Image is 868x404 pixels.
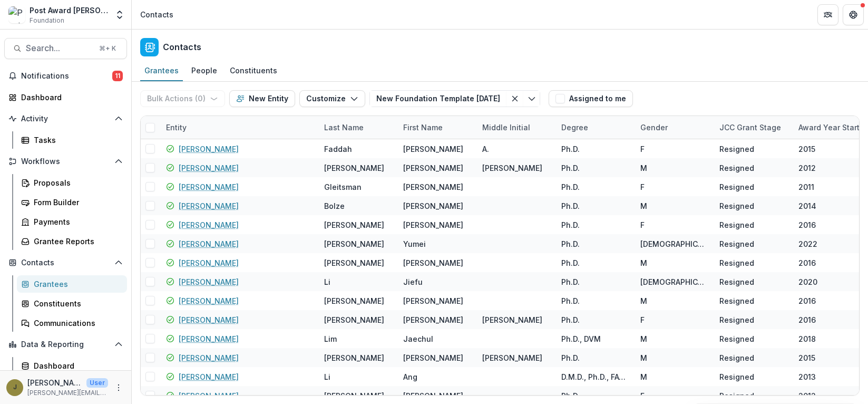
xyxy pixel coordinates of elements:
div: [PERSON_NAME] [403,143,463,155]
div: Jaechul [403,333,433,344]
span: Foundation [30,16,64,25]
div: [PERSON_NAME] [403,257,463,268]
a: Tasks [17,131,127,149]
div: Li [324,276,330,287]
p: [PERSON_NAME][EMAIL_ADDRESS][PERSON_NAME][DOMAIN_NAME] [27,388,108,398]
button: Assigned to me [549,90,633,107]
div: Ph.D. [561,390,580,401]
div: First Name [397,116,476,139]
div: Jiefu [403,276,423,287]
div: F [640,143,645,155]
div: [PERSON_NAME] [482,162,542,174]
div: [PERSON_NAME] [324,390,384,401]
a: [PERSON_NAME] [179,257,239,268]
a: Dashboard [4,89,127,106]
h2: Contacts [163,42,201,52]
div: Middle Initial [476,122,537,133]
span: 11 [112,71,123,81]
a: Dashboard [17,357,127,374]
div: Resigned [719,200,754,211]
a: Proposals [17,174,127,191]
div: [PERSON_NAME] [324,295,384,306]
div: [PERSON_NAME] [403,200,463,211]
button: Get Help [843,4,864,25]
div: Resigned [719,314,754,325]
div: [PERSON_NAME] [403,219,463,230]
div: Award Year Start [792,122,866,133]
a: Grantees [140,61,183,81]
div: [DEMOGRAPHIC_DATA] [640,238,707,249]
a: [PERSON_NAME] [179,295,239,306]
div: [PERSON_NAME] [324,314,384,325]
div: Ph.D. [561,352,580,363]
div: People [187,63,221,78]
div: Degree [555,116,634,139]
a: Grantee Reports [17,233,127,250]
div: Lim [324,333,337,344]
span: Data & Reporting [21,340,110,349]
a: Constituents [226,61,281,81]
button: Open Data & Reporting [4,336,127,353]
div: Resigned [719,238,754,249]
div: Entity [160,116,318,139]
div: F [640,314,645,325]
div: Faddah [324,143,352,155]
a: [PERSON_NAME] [179,219,239,230]
div: Ph.D. [561,219,580,230]
div: 2016 [798,314,816,325]
div: Gender [634,116,713,139]
a: [PERSON_NAME] [179,333,239,344]
div: [PERSON_NAME] [403,162,463,174]
div: Grantee Reports [34,236,119,247]
div: Middle Initial [476,116,555,139]
a: Communications [17,314,127,332]
div: Ph.D. [561,276,580,287]
div: Resigned [719,143,754,155]
p: User [86,378,108,388]
a: [PERSON_NAME] [179,276,239,287]
div: Resigned [719,333,754,344]
div: 2013 [798,371,816,382]
button: Open Workflows [4,153,127,170]
div: Communications [34,318,119,329]
div: [PERSON_NAME] [324,162,384,174]
div: Contacts [140,9,173,20]
a: [PERSON_NAME] [179,314,239,325]
div: F [640,219,645,230]
div: Gender [634,122,674,133]
div: Proposals [34,177,119,188]
div: 2011 [798,181,814,193]
a: [PERSON_NAME] [179,238,239,249]
a: People [187,61,221,81]
div: [PERSON_NAME] [403,390,463,401]
div: Gleitsman [324,181,362,193]
span: Workflows [21,157,110,166]
a: Constituents [17,295,127,312]
div: 2018 [798,333,816,344]
div: F [640,181,645,193]
div: First Name [397,122,449,133]
div: A. [482,143,489,155]
div: [PERSON_NAME] [403,181,463,193]
div: Ph.D. [561,295,580,306]
div: Ph.D. [561,314,580,325]
button: Partners [817,4,838,25]
div: Last Name [318,122,370,133]
img: Post Award Jane Coffin Childs Memorial Fund [8,6,25,23]
div: M [640,333,647,344]
div: Ph.D. [561,238,580,249]
div: [PERSON_NAME] [324,219,384,230]
button: Customize [299,90,365,107]
div: Form Builder [34,197,119,208]
div: Resigned [719,162,754,174]
div: [PERSON_NAME] [482,352,542,363]
div: 2012 [798,162,816,174]
div: D.M.D., Ph.D., FAGD [561,371,628,382]
div: Entity [160,122,193,133]
div: [PERSON_NAME] [324,257,384,268]
div: Ph.D. [561,200,580,211]
div: Dashboard [21,92,119,103]
div: Resigned [719,371,754,382]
